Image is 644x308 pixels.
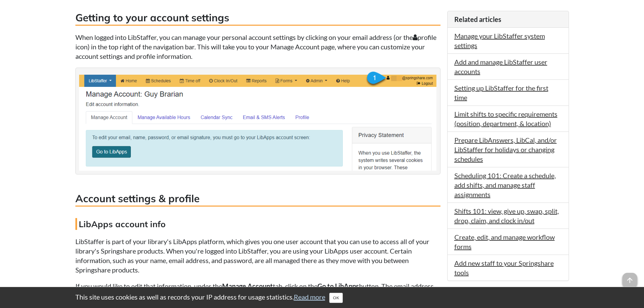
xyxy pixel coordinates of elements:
a: arrow_upward [622,274,637,282]
a: Add and manage LibStaffer user accounts [454,58,547,75]
button: Close [329,293,343,303]
p: LibStaffer is part of your library's LibApps platform, which gives you one user account that you ... [75,237,440,275]
h4: LibApps account info [75,218,440,230]
h3: Account settings & profile [75,191,440,207]
a: Add new staff to your Springshare tools [454,259,554,277]
a: Setting up LibStaffer for the first time [454,84,548,101]
strong: Manage Account [222,282,273,290]
a: Scheduling 101: Create a schedule, add shifts, and manage staff assignments [454,171,556,198]
a: Manage your LibStaffer system settings [454,32,545,49]
img: User's email address in the navigation bar [79,71,437,171]
a: Create, edit, and manage workflow forms [454,233,555,251]
span: Related articles [454,15,501,23]
a: Limit shifts to specific requirements (position, department, & location) [454,110,557,127]
h3: Getting to your account settings [75,10,440,26]
span: arrow_upward [622,273,637,288]
a: Shifts 101: view, give up, swap, split, drop, claim, and clock in/out [454,207,559,224]
a: Read more [294,293,325,301]
strong: Go to LibApps [317,282,359,290]
div: This site uses cookies as well as records your IP address for usage statistics. [69,292,576,303]
p: When logged into LibStaffer, you can manage your personal account settings by clicking on your em... [75,32,440,61]
a: Prepare LibAnswers, LibCal, and/or LibStaffer for holidays or changing schedules [454,136,557,163]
